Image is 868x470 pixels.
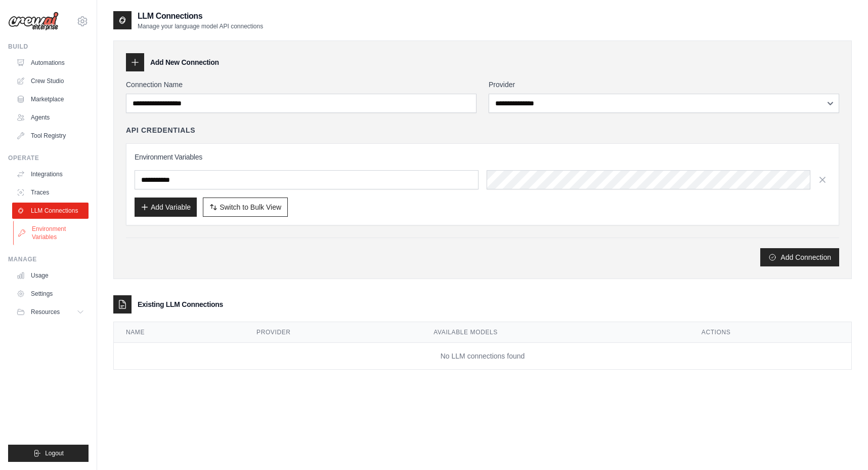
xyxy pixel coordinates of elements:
span: Switch to Bulk View [220,202,281,212]
button: Add Variable [135,198,197,217]
a: Tool Registry [12,128,89,144]
td: No LLM connections found [114,343,851,370]
span: Resources [31,308,60,316]
div: Manage [8,255,89,263]
h3: Environment Variables [135,152,831,162]
label: Connection Name [126,80,476,90]
img: Logo [8,12,59,31]
button: Resources [12,304,89,320]
th: Available Models [421,322,689,343]
a: Automations [12,55,89,71]
button: Switch to Bulk View [203,198,288,217]
a: Settings [12,286,89,302]
div: Build [8,43,89,51]
h4: API Credentials [126,125,195,135]
h3: Add New Connection [150,57,219,67]
a: Marketplace [12,91,89,107]
a: Crew Studio [12,73,89,89]
th: Provider [244,322,421,343]
a: Agents [12,109,89,126]
a: LLM Connections [12,203,89,219]
button: Add Connection [760,248,839,266]
a: Environment Variables [13,221,90,245]
p: Manage your language model API connections [138,22,263,30]
a: Usage [12,267,89,284]
a: Integrations [12,166,89,182]
span: Logout [45,449,64,457]
h3: Existing LLM Connections [138,299,223,309]
h2: LLM Connections [138,10,263,22]
th: Name [114,322,244,343]
label: Provider [489,80,839,90]
div: Operate [8,154,89,162]
th: Actions [689,322,851,343]
button: Logout [8,445,89,462]
a: Traces [12,184,89,201]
